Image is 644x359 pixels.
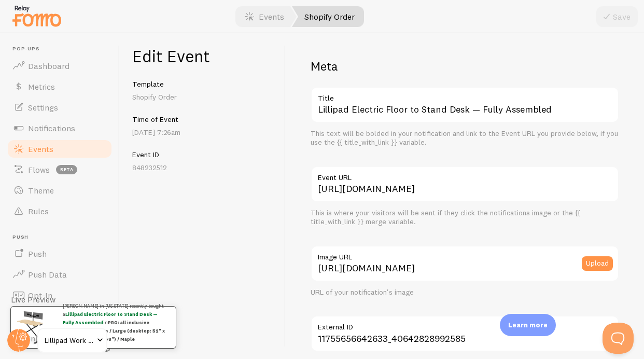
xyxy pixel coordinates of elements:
[132,127,273,137] p: [DATE] 7:26am
[6,139,113,159] a: Events
[6,264,113,285] a: Push Data
[132,46,273,67] h1: Edit Event
[11,3,63,29] img: fomo-relay-logo-orange.svg
[500,314,556,336] div: Learn more
[508,320,548,330] p: Learn more
[28,144,53,154] span: Events
[311,166,619,184] label: Event URL
[6,201,113,222] a: Rules
[28,102,58,113] span: Settings
[28,164,50,175] span: Flows
[582,256,613,271] button: Upload
[311,209,619,227] div: This is where your visitors will be sent if they click the notifications image or the {{ title_wi...
[28,290,52,300] span: Opt-In
[28,185,54,196] span: Theme
[6,56,113,76] a: Dashboard
[28,61,69,71] span: Dashboard
[6,243,113,264] a: Push
[28,269,67,280] span: Push Data
[311,87,619,104] label: Title
[132,162,273,173] p: 848232512
[311,315,619,333] label: External ID
[6,285,113,306] a: Opt-In
[132,150,273,159] h5: Event ID
[603,323,634,354] iframe: Help Scout Beacon - Open
[132,79,273,89] h5: Template
[132,92,273,102] p: Shopify Order
[6,97,113,118] a: Settings
[28,206,49,216] span: Rules
[6,118,113,139] a: Notifications
[28,123,75,133] span: Notifications
[6,76,113,97] a: Metrics
[6,159,113,180] a: Flows beta
[132,115,273,124] h5: Time of Event
[28,248,47,259] span: Push
[45,334,94,347] span: Lillipad Work Solutions
[311,245,619,263] label: Image URL
[37,328,107,353] a: Lillipad Work Solutions
[311,129,619,147] div: This text will be bolded in your notification and link to the Event URL you provide below, if you...
[311,58,619,74] h2: Meta
[311,288,619,297] div: URL of your notification's image
[12,46,113,52] span: Pop-ups
[12,234,113,241] span: Push
[56,165,77,174] span: beta
[28,81,55,92] span: Metrics
[6,180,113,201] a: Theme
